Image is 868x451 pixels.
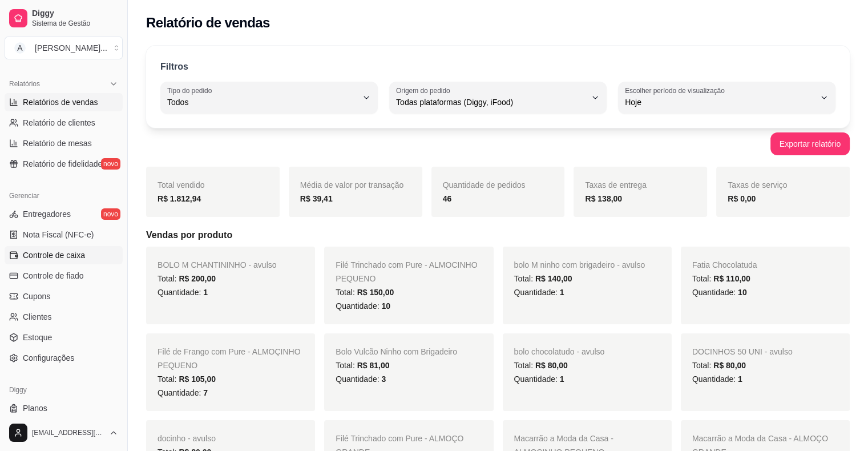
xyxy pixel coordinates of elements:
button: Escolher período de visualizaçãoHoje [618,82,835,114]
span: Relatórios [9,79,40,88]
label: Escolher período de visualização [625,86,728,95]
span: Quantidade: [158,388,208,397]
span: Total: [692,274,750,283]
strong: R$ 138,00 [585,194,622,203]
span: Quantidade: [158,288,208,297]
span: bolo M ninho com brigadeiro - avulso [514,260,645,269]
div: Gerenciar [5,187,123,205]
span: 1 [738,375,742,384]
div: [PERSON_NAME] ... [35,42,107,54]
button: Origem do pedidoTodas plataformas (Diggy, iFood) [389,82,607,114]
span: R$ 200,00 [179,274,216,283]
span: Todos [167,96,357,108]
a: Relatório de mesas [5,134,123,152]
span: Relatório de fidelidade [23,158,102,170]
span: R$ 110,00 [713,274,750,283]
span: Quantidade: [692,288,747,297]
span: 3 [381,375,386,384]
span: DOCINHOS 50 UNI - avulso [692,347,793,356]
a: Clientes [5,308,123,326]
a: Estoque [5,328,123,347]
a: Entregadoresnovo [5,205,123,223]
button: Select a team [5,37,123,59]
span: Estoque [23,332,52,343]
span: Total vendido [158,180,205,190]
strong: R$ 39,41 [300,194,333,203]
span: 1 [560,375,564,384]
span: R$ 80,00 [713,361,746,370]
span: Total: [158,274,216,283]
span: Total: [336,361,389,370]
a: Nota Fiscal (NFC-e) [5,226,123,244]
strong: R$ 0,00 [728,194,756,203]
span: R$ 140,00 [535,274,572,283]
strong: 46 [443,194,452,203]
span: Bolo Vulcão Ninho com Brigadeiro [336,347,457,356]
span: Relatório de clientes [23,117,95,128]
span: Configurações [23,352,74,364]
label: Origem do pedido [396,86,454,95]
p: Filtros [160,60,188,74]
button: Exportar relatório [770,132,850,155]
span: Quantidade: [336,301,390,311]
span: 10 [381,301,390,311]
a: Controle de caixa [5,246,123,264]
a: Planos [5,399,123,417]
span: Quantidade: [514,288,564,297]
span: Nota Fiscal (NFC-e) [23,229,94,240]
h2: Relatório de vendas [146,14,270,32]
label: Tipo do pedido [167,86,216,95]
button: [EMAIL_ADDRESS][DOMAIN_NAME] [5,419,123,446]
span: Entregadores [23,208,71,220]
span: Diggy [32,9,118,19]
span: docinho - avulso [158,434,216,443]
span: Média de valor por transação [300,180,403,190]
a: DiggySistema de Gestão [5,5,123,32]
span: 1 [560,288,564,297]
a: Relatório de fidelidadenovo [5,155,123,173]
a: Relatórios de vendas [5,93,123,111]
span: R$ 105,00 [179,375,216,384]
span: R$ 81,00 [357,361,390,370]
span: Quantidade: [336,375,386,384]
span: 1 [203,288,208,297]
span: Relatório de mesas [23,138,92,149]
a: Configurações [5,349,123,367]
span: Total: [336,288,394,297]
span: BOLO M CHANTININHO - avulso [158,260,276,269]
span: Cupons [23,291,50,302]
h5: Vendas por produto [146,228,850,242]
span: Hoje [625,96,815,108]
button: Tipo do pedidoTodos [160,82,378,114]
span: Taxas de serviço [728,180,787,190]
span: Filé Trinchado com Pure - ALMOCINHO PEQUENO [336,260,477,283]
span: Quantidade de pedidos [443,180,526,190]
span: Taxas de entrega [585,180,646,190]
span: Relatórios de vendas [23,96,98,108]
span: Clientes [23,311,52,323]
span: Total: [514,274,572,283]
span: A [14,42,26,54]
a: Cupons [5,287,123,305]
strong: R$ 1.812,94 [158,194,201,203]
a: Controle de fiado [5,267,123,285]
span: Filé de Frango com Pure - ALMOÇINHO PEQUENO [158,347,301,370]
span: Total: [514,361,568,370]
span: 10 [738,288,747,297]
span: Total: [158,375,216,384]
span: Todas plataformas (Diggy, iFood) [396,96,586,108]
a: Relatório de clientes [5,114,123,132]
span: Planos [23,402,47,414]
span: R$ 150,00 [357,288,394,297]
span: Total: [692,361,746,370]
span: Sistema de Gestão [32,19,118,28]
span: [EMAIL_ADDRESS][DOMAIN_NAME] [32,428,104,437]
span: Controle de caixa [23,249,85,261]
div: Diggy [5,381,123,399]
span: Controle de fiado [23,270,84,281]
span: 7 [203,388,208,397]
span: Quantidade: [692,375,742,384]
span: Quantidade: [514,375,564,384]
span: Fatia Chocolatuda [692,260,757,269]
span: bolo chocolatudo - avulso [514,347,605,356]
